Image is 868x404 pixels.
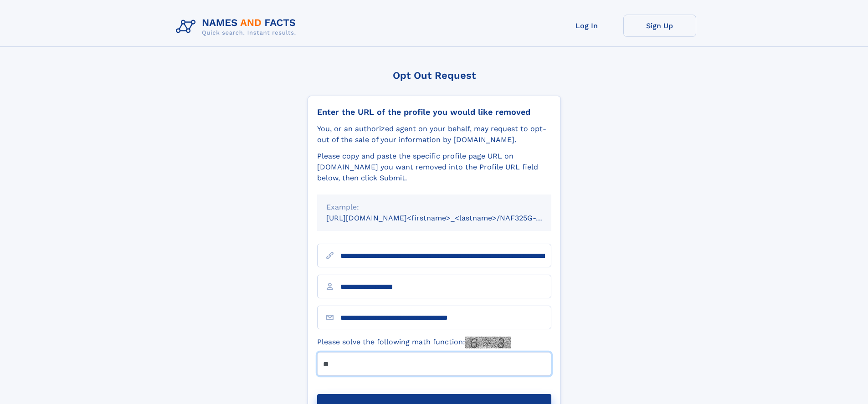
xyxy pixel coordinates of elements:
[326,214,569,222] small: [URL][DOMAIN_NAME]<firstname>_<lastname>/NAF325G-xxxxxxxx
[172,15,303,39] img: Logo Names and Facts
[317,107,551,117] div: Enter the URL of the profile you would like removed
[317,337,511,348] label: Please solve the following math function:
[326,202,542,213] div: Example:
[317,123,551,145] div: You, or an authorized agent on your behalf, may request to opt-out of the sale of your informatio...
[308,70,561,81] div: Opt Out Request
[550,15,623,37] a: Log In
[623,15,696,37] a: Sign Up
[317,151,551,184] div: Please copy and paste the specific profile page URL on [DOMAIN_NAME] you want removed into the Pr...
